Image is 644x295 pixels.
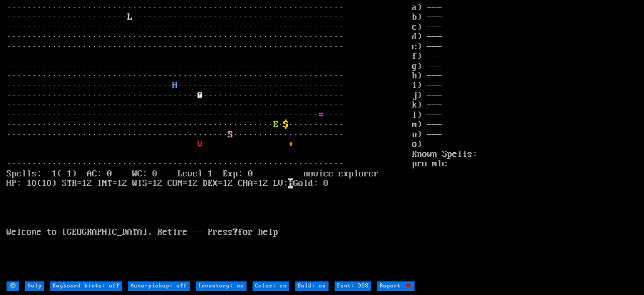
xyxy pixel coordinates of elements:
[318,110,324,120] font: =
[25,281,44,291] input: Help
[412,3,637,280] stats: a) --- b) --- c) --- d) --- e) --- f) --- g) --- h) --- i) --- j) --- k) --- l) --- m) --- n) ---...
[288,178,293,188] mark: H
[253,281,289,291] input: Color: on
[196,281,247,291] input: Inventory: on
[7,3,412,280] larn: ··································································· ························ ····...
[7,281,19,291] input: ⚙️
[50,281,122,291] input: Keyboard hints: off
[128,281,190,291] input: Auto-pickup: off
[377,281,415,291] input: Report 🐞
[127,12,132,22] font: L
[288,139,293,149] font: +
[335,281,371,291] input: Font: DOS
[228,130,233,140] font: S
[295,281,329,291] input: Bold: on
[173,80,178,90] font: H
[233,227,238,237] b: ?
[198,139,203,149] font: V
[198,90,203,101] font: @
[283,120,288,130] font: $
[273,120,278,130] font: E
